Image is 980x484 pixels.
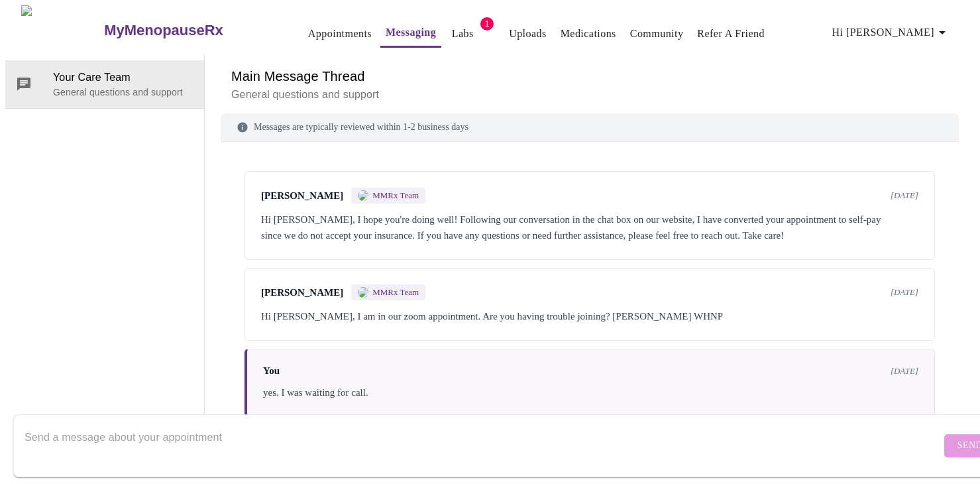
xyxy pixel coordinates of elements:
span: Hi [PERSON_NAME] [832,23,950,42]
a: Messaging [386,23,436,42]
h6: Main Message Thread [231,66,948,87]
img: MyMenopauseRx Logo [21,5,103,55]
a: Refer a Friend [697,25,765,43]
span: [DATE] [891,287,918,298]
button: Community [625,21,689,47]
p: General questions and support [53,86,193,99]
button: Labs [441,21,484,47]
a: Labs [452,25,474,43]
span: [DATE] [891,366,918,377]
span: Your Care Team [53,70,193,86]
img: MMRX [358,287,368,298]
span: 1 [480,17,494,30]
span: [PERSON_NAME] [261,287,343,298]
span: MMRx Team [372,287,419,298]
button: Appointments [303,21,377,47]
span: [DATE] [891,190,918,201]
button: Uploads [504,21,552,47]
img: MMRX [358,190,368,201]
a: Uploads [509,25,547,43]
h3: MyMenopauseRx [104,22,223,39]
button: Medications [555,21,622,47]
span: [PERSON_NAME] [261,190,343,202]
a: Appointments [308,25,372,43]
a: Medications [561,25,616,43]
button: Messaging [380,19,441,48]
a: MyMenopauseRx [103,7,276,54]
button: Hi [PERSON_NAME] [827,19,955,46]
a: Community [630,25,684,43]
div: Hi [PERSON_NAME], I hope you're doing well! Following our conversation in the chat box on our web... [261,212,918,243]
textarea: Send a message about your appointment [25,424,941,467]
button: Refer a Friend [692,21,770,47]
span: MMRx Team [372,190,419,201]
div: Your Care TeamGeneral questions and support [5,60,204,108]
div: Hi [PERSON_NAME], I am in our zoom appointment. Are you having trouble joining? [PERSON_NAME] WHNP [261,308,918,324]
span: You [263,365,280,377]
p: General questions and support [231,87,948,103]
div: Messages are typically reviewed within 1-2 business days [221,113,959,142]
div: yes. I was waiting for call. [263,385,918,400]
